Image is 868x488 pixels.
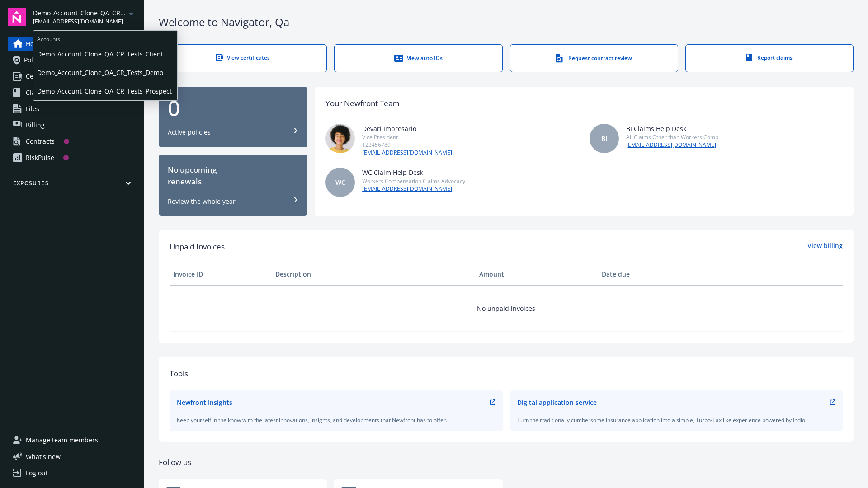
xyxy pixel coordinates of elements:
[26,466,48,480] div: Log out
[37,63,174,82] span: Demo_Account_Clone_QA_CR_Tests_Demo
[126,8,137,19] a: arrowDropDown
[170,263,272,285] th: Invoice ID
[8,8,26,26] img: navigator-logo.svg
[26,37,43,51] span: Home
[325,124,355,153] img: photo
[362,124,452,133] div: Devari Impresario
[8,452,75,461] button: What's new
[33,31,177,45] span: Accounts
[476,263,598,285] th: Amount
[177,398,232,407] div: Newfront Insights
[626,141,718,149] a: [EMAIL_ADDRESS][DOMAIN_NAME]
[362,141,452,149] div: 123456789
[8,150,137,165] a: RiskPulse
[8,433,137,447] a: Manage team members
[159,155,307,216] button: No upcomingrenewalsReview the whole year
[362,185,465,193] a: [EMAIL_ADDRESS][DOMAIN_NAME]
[168,197,236,206] div: Review the whole year
[626,133,718,141] div: All Claims Other than Workers Comp
[8,134,137,149] a: Contracts
[37,82,174,100] span: Demo_Account_Clone_QA_CR_Tests_Prospect
[362,149,452,157] a: [EMAIL_ADDRESS][DOMAIN_NAME]
[37,45,174,63] span: Demo_Account_Clone_QA_CR_Tests_Client
[168,128,211,137] div: Active policies
[159,87,307,148] button: 0Active policies
[26,69,60,84] span: Certificates
[517,416,836,424] div: Turn the traditionally cumbersome insurance application into a simple, Turbo-Tax like experience ...
[168,97,298,119] div: 0
[159,456,854,468] div: Follow us
[33,8,137,26] button: Demo_Account_Clone_QA_CR_Tests_Prospect[EMAIL_ADDRESS][DOMAIN_NAME]arrowDropDown
[8,179,137,191] button: Exposures
[26,134,55,149] div: Contracts
[8,85,137,100] a: Claims
[626,124,718,133] div: BI Claims Help Desk
[362,168,465,177] div: WC Claim Help Desk
[704,54,835,61] div: Report claims
[335,178,345,187] span: WC
[159,44,327,72] a: View certificates
[8,53,137,67] a: Policies
[26,118,45,132] span: Billing
[685,44,854,72] a: Report claims
[325,98,400,109] div: Your Newfront Team
[177,416,495,424] div: Keep yourself in the know with the latest innovations, insights, and developments that Newfront h...
[33,18,126,26] span: [EMAIL_ADDRESS][DOMAIN_NAME]
[26,102,39,116] span: Files
[170,285,843,331] td: No unpaid invoices
[26,433,98,447] span: Manage team members
[272,263,476,285] th: Description
[33,8,126,18] span: Demo_Account_Clone_QA_CR_Tests_Prospect
[170,241,225,253] span: Unpaid Invoices
[353,54,484,63] div: View auto IDs
[159,14,854,30] div: Welcome to Navigator , Qa
[362,133,452,141] div: Vice President
[8,102,137,116] a: Files
[8,69,137,84] a: Certificates
[528,54,660,63] div: Request contract review
[24,53,47,67] span: Policies
[168,164,298,188] div: No upcoming renewals
[807,241,843,253] a: View billing
[170,368,843,380] div: Tools
[8,37,137,51] a: Home
[8,118,137,132] a: Billing
[334,44,502,72] a: View auto IDs
[26,452,61,461] span: What ' s new
[362,177,465,185] div: Workers Compensation Claims Advocacy
[510,44,678,72] a: Request contract review
[517,398,597,407] div: Digital application service
[26,85,46,100] span: Claims
[601,134,607,143] span: BI
[177,54,308,61] div: View certificates
[26,150,54,165] div: RiskPulse
[598,263,700,285] th: Date due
